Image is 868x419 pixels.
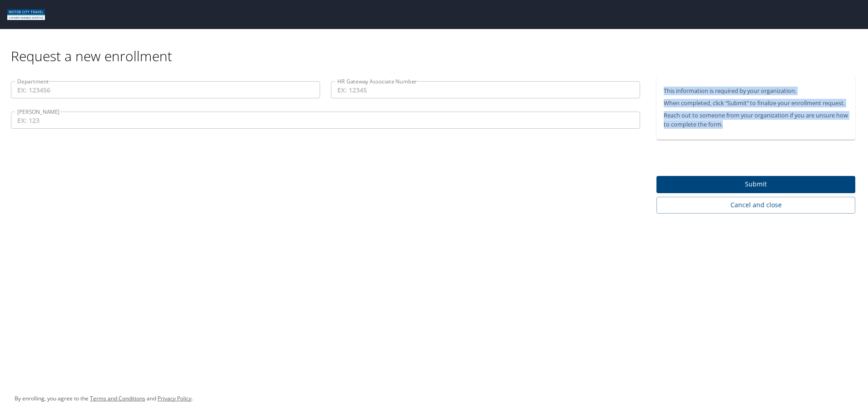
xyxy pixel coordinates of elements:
p: This information is required by your organization. [664,87,848,95]
input: EX: 123456 [11,81,320,98]
a: Terms and Conditions [90,395,145,402]
img: Motor City logo [7,9,45,20]
input: EX: 12345 [331,81,640,98]
a: Privacy Policy [158,395,192,402]
input: EX: 123 [11,112,640,129]
button: Cancel and close [656,197,855,214]
span: Submit [664,179,848,190]
p: When completed, click “Submit” to finalize your enrollment request. [664,99,848,107]
button: Submit [656,176,855,194]
span: Cancel and close [664,200,848,211]
p: Reach out to someone from your organization if you are unsure how to complete the form. [664,111,848,128]
div: By enrolling, you agree to the and . [15,387,193,410]
div: Request a new enrollment [11,29,863,65]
